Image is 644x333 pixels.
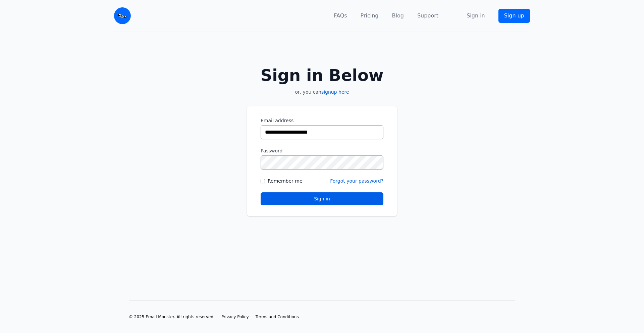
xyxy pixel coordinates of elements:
span: Privacy Policy [221,315,249,319]
a: Sign up [498,9,530,23]
a: FAQs [334,12,347,20]
a: Forgot your password? [330,178,383,184]
a: Terms and Conditions [256,314,299,320]
label: Email address [261,117,383,124]
p: or, you can [247,89,397,95]
label: Remember me [268,178,303,184]
span: Terms and Conditions [256,315,299,319]
label: Password [261,147,383,154]
a: Sign in [467,12,485,20]
a: signup here [321,89,349,95]
h2: Sign in Below [247,67,397,83]
img: Email Monster [114,7,131,24]
li: © 2025 Email Monster. All rights reserved. [129,314,215,320]
a: Privacy Policy [221,314,249,320]
a: Pricing [361,12,379,20]
a: Blog [392,12,404,20]
button: Sign in [261,192,383,205]
a: Support [417,12,438,20]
